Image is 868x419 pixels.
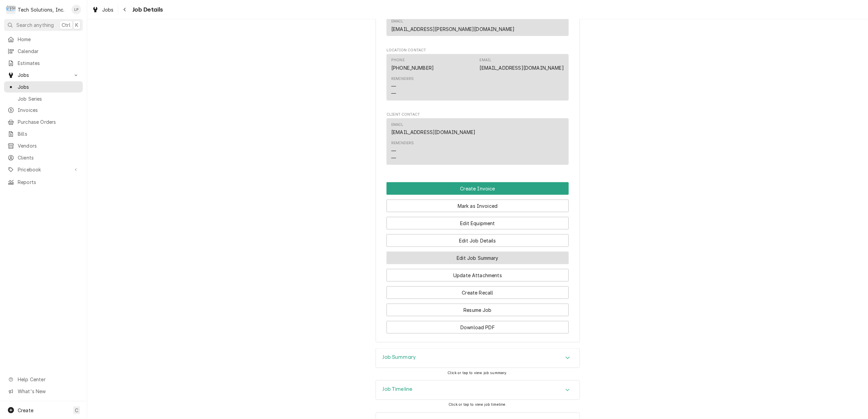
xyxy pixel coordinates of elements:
div: Reminders [391,140,414,161]
span: Estimates [18,60,79,67]
div: Email [391,19,515,32]
div: Tech Solutions, Inc.'s Avatar [6,5,16,14]
div: — [391,83,396,90]
span: Pricebook [18,166,69,173]
span: K [75,21,78,29]
span: Calendar [18,48,79,55]
a: [EMAIL_ADDRESS][PERSON_NAME][DOMAIN_NAME] [391,26,515,32]
button: Create Invoice [386,182,569,195]
div: Button Group Row [386,195,569,212]
span: Search anything [16,21,54,29]
div: Button Group Row [386,230,569,247]
div: T [6,5,16,14]
h3: Job Summary [383,354,416,361]
span: Jobs [102,6,114,13]
div: Phone [391,57,405,63]
div: Tech Solutions, Inc. [18,6,64,13]
button: Accordion Details Expand Trigger [376,381,580,400]
span: Jobs [18,83,79,90]
a: [EMAIL_ADDRESS][DOMAIN_NAME] [480,65,564,71]
div: Contact [386,54,569,101]
span: Home [18,36,79,43]
span: Reports [18,179,79,186]
span: Click or tap to view job summary. [447,371,507,375]
span: Vendors [18,142,79,149]
div: Email [391,122,475,136]
span: Purchase Orders [18,118,79,125]
div: — [391,90,396,97]
div: Email [391,122,403,128]
button: Mark as Invoiced [386,200,569,212]
button: Edit Equipment [386,217,569,230]
button: Resume Job [386,304,569,316]
div: Button Group Row [386,247,569,264]
a: Job Series [4,93,83,104]
span: Job Series [18,95,79,102]
button: Accordion Details Expand Trigger [376,349,580,368]
div: Email [480,57,564,71]
span: Bills [18,130,79,137]
a: Bills [4,128,83,139]
span: Jobs [18,71,69,79]
a: Invoices [4,104,83,116]
span: C [75,407,78,414]
a: Clients [4,152,83,163]
a: Estimates [4,57,83,69]
a: [EMAIL_ADDRESS][DOMAIN_NAME] [391,129,475,135]
a: Jobs [4,81,83,93]
span: Ctrl [62,21,70,29]
div: Button Group Row [386,316,569,334]
div: Email [391,19,403,24]
h3: Job Timeline [383,386,413,392]
div: Email [480,57,492,63]
a: Go to Jobs [4,69,83,81]
button: Create Recall [386,286,569,299]
div: Button Group Row [386,212,569,230]
div: Button Group Row [386,299,569,316]
button: Download PDF [386,321,569,334]
div: Client Contact List [386,118,569,168]
a: Calendar [4,46,83,57]
span: Create [18,407,33,413]
div: Button Group [386,182,569,334]
span: Help Center [18,376,79,383]
button: Navigate back [120,4,130,15]
a: Go to What's New [4,386,83,397]
span: Clients [18,154,79,161]
div: Phone [391,57,434,71]
div: Button Group Row [386,182,569,195]
div: — [391,147,396,154]
div: Job Summary [376,348,580,368]
div: Reminders [391,76,414,82]
span: Job Details [130,5,163,14]
div: Button Group Row [386,264,569,282]
a: Vendors [4,140,83,151]
a: Purchase Orders [4,116,83,128]
div: — [391,154,396,162]
div: Accordion Header [376,349,580,368]
div: Location Contact List [386,54,569,104]
button: Edit Job Summary [386,252,569,264]
div: Job Timeline [376,380,580,400]
span: Client Contact [386,112,569,117]
a: Go to Pricebook [4,164,83,175]
button: Search anythingCtrlK [4,19,83,31]
div: Reminders [391,76,414,97]
div: Location Contact [386,48,569,104]
a: Jobs [89,4,116,15]
span: What's New [18,388,79,395]
a: Reports [4,177,83,188]
span: Click or tap to view job timeline. [448,403,506,407]
a: [PHONE_NUMBER] [391,65,434,71]
a: Home [4,34,83,45]
div: LP [72,5,81,14]
div: Button Group Row [386,282,569,299]
button: Update Attachments [386,269,569,282]
div: Contact [386,118,569,165]
a: Go to Help Center [4,374,83,385]
div: Reminders [391,140,414,146]
div: Client Contact [386,112,569,168]
span: Location Contact [386,48,569,53]
button: Edit Job Details [386,234,569,247]
div: Lisa Paschal's Avatar [72,5,81,14]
